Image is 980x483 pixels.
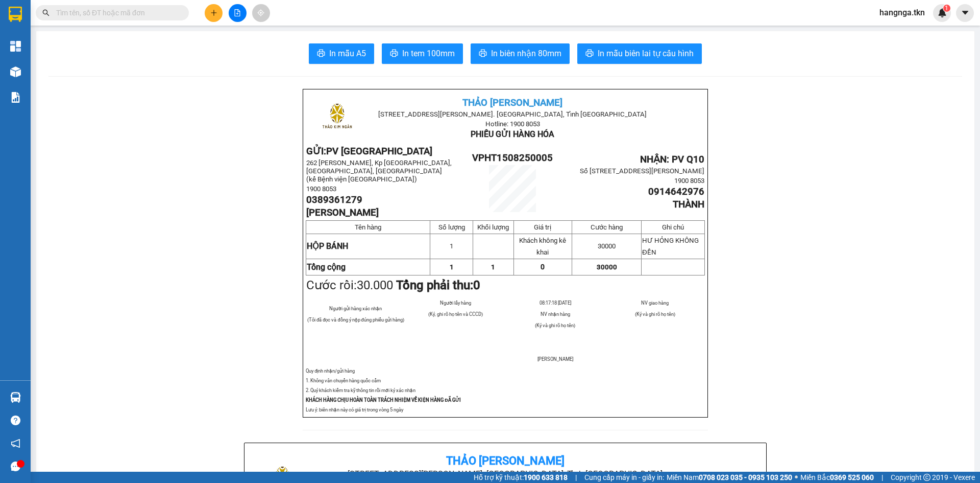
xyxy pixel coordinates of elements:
[474,472,568,483] span: Hỗ trợ kỹ thuật:
[306,407,403,412] span: Lưu ý: biên nhận này có giá trị trong vòng 5 ngày
[699,473,792,481] strong: 0708 023 035 - 0935 103 250
[491,47,561,60] span: In biên nhận 80mm
[477,223,509,231] span: Khối lượng
[795,475,798,479] span: ⚪️
[591,223,623,231] span: Cước hàng
[306,146,432,157] strong: GỬI:
[598,242,616,250] span: 30000
[961,8,970,17] span: caret-down
[10,92,21,103] img: solution-icon
[938,8,947,17] img: icon-new-feature
[580,167,704,175] span: Số [STREET_ADDRESS][PERSON_NAME]
[307,317,404,323] span: (Tôi đã đọc và đồng ý nộp đúng phiếu gửi hàng)
[428,311,483,317] span: (Ký, ghi rõ họ tên và CCCD)
[307,241,348,251] span: HỘP BÁNH
[541,263,545,271] span: 0
[524,473,568,481] strong: 1900 633 818
[396,278,480,292] strong: Tổng phải thu:
[473,278,480,292] span: 0
[519,237,566,256] span: Khách không kê khai
[252,4,270,22] button: aim
[56,7,177,18] input: Tìm tên, số ĐT hoặc mã đơn
[923,474,930,481] span: copyright
[329,47,366,60] span: In mẫu A5
[642,237,699,256] span: HƯ HỎNG KHÔNG ĐỀN
[871,6,933,19] span: hangnga.tkn
[640,154,704,165] span: NHẬN: PV Q10
[306,185,336,193] span: 1900 8053
[9,7,22,22] img: logo-vxr
[635,311,675,317] span: (Ký và ghi rõ họ tên)
[450,242,453,250] span: 1
[830,473,874,481] strong: 0369 525 060
[662,223,684,231] span: Ghi chú
[355,223,381,231] span: Tên hàng
[472,152,553,164] span: VPHT1508250005
[943,5,950,12] sup: 1
[306,207,379,218] span: [PERSON_NAME]
[306,397,461,403] strong: KHÁCH HÀNG CHỊU HOÀN TOÀN TRÁCH NHIỆM VỀ KIỆN HÀNG ĐÃ GỬI
[306,368,355,374] span: Quy định nhận/gửi hàng
[11,416,20,425] span: question-circle
[42,9,50,16] span: search
[402,47,455,60] span: In tem 100mm
[440,300,471,306] span: Người lấy hàng
[382,43,463,64] button: printerIn tem 100mm
[10,41,21,52] img: dashboard-icon
[674,177,704,185] span: 1900 8053
[309,43,374,64] button: printerIn mẫu A5
[312,93,362,143] img: logo
[585,49,594,59] span: printer
[956,4,974,22] button: caret-down
[306,278,480,292] span: Cước rồi:
[11,439,20,448] span: notification
[479,49,487,59] span: printer
[306,378,381,383] span: 1. Không vân chuyển hàng quốc cấm
[329,306,382,311] span: Người gửi hàng xác nhận
[326,146,432,157] span: PV [GEOGRAPHIC_DATA]
[229,4,247,22] button: file-add
[378,110,647,118] span: [STREET_ADDRESS][PERSON_NAME]. [GEOGRAPHIC_DATA], Tỉnh [GEOGRAPHIC_DATA]
[450,263,454,271] span: 1
[673,199,704,210] span: THÀNH
[471,129,554,139] span: PHIẾU GỬI HÀNG HÓA
[535,323,575,328] span: (Ký và ghi rõ họ tên)
[491,263,495,271] span: 1
[10,392,21,403] img: warehouse-icon
[210,9,217,16] span: plus
[306,387,415,393] span: 2. Quý khách kiểm tra kỹ thông tin rồi mới ký xác nhận
[307,262,346,272] strong: Tổng cộng
[641,300,669,306] span: NV giao hàng
[584,472,664,483] span: Cung cấp máy in - giấy in:
[306,194,362,205] span: 0389361279
[534,223,551,231] span: Giá trị
[537,356,573,362] span: [PERSON_NAME]
[317,49,325,59] span: printer
[945,5,948,12] span: 1
[540,300,571,306] span: 08:17:18 [DATE]
[800,472,874,483] span: Miền Bắc
[648,186,704,197] span: 0914642976
[306,159,452,183] span: 262 [PERSON_NAME], Kp [GEOGRAPHIC_DATA], [GEOGRAPHIC_DATA], [GEOGRAPHIC_DATA] (kế Bệnh viện [GEOG...
[598,47,694,60] span: In mẫu biên lai tự cấu hình
[462,97,562,108] span: THẢO [PERSON_NAME]
[446,454,565,467] b: Thảo [PERSON_NAME]
[339,468,671,480] li: [STREET_ADDRESS][PERSON_NAME]. [GEOGRAPHIC_DATA], Tỉnh [GEOGRAPHIC_DATA]
[205,4,223,22] button: plus
[667,472,792,483] span: Miền Nam
[11,462,20,471] span: message
[10,66,21,77] img: warehouse-icon
[577,43,702,64] button: printerIn mẫu biên lai tự cấu hình
[881,472,883,483] span: |
[390,49,398,59] span: printer
[357,278,393,292] span: 30.000
[597,263,617,271] span: 30000
[257,9,264,16] span: aim
[234,9,241,16] span: file-add
[471,43,570,64] button: printerIn biên nhận 80mm
[575,472,577,483] span: |
[541,311,570,317] span: NV nhận hàng
[438,223,465,231] span: Số lượng
[485,120,540,128] span: Hotline: 1900 8053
